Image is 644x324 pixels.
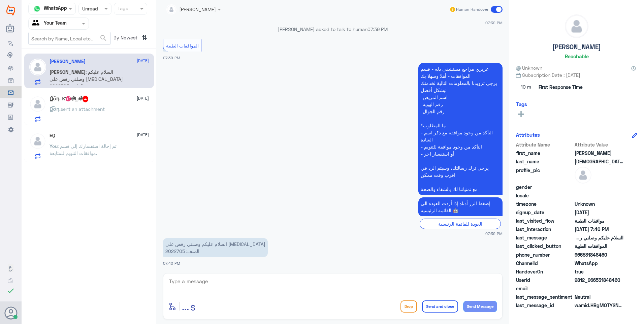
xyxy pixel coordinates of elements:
span: ChannelId [516,260,573,267]
span: You [50,143,58,149]
span: 07:39 PM [367,26,388,32]
span: 07:39 PM [163,56,180,60]
span: : السلام عليكم وصلني رفض على [MEDICAL_DATA] الملف: 2022705 [50,69,123,89]
span: Attribute Value [575,141,623,148]
button: ... [182,299,189,314]
span: email [516,285,573,292]
span: 07:39 PM [485,20,503,26]
button: Send and close [422,300,458,313]
button: Avatar [4,306,17,319]
span: last_name [516,158,573,165]
span: last_clicked_button [516,242,573,250]
span: ‏D̳͡σƞ. [50,106,61,112]
span: UserId [516,277,573,284]
h6: Attributes [516,132,540,138]
span: 966531848460 [575,251,623,258]
span: Attribute Name [516,141,573,148]
span: true [575,268,623,275]
button: search [99,33,107,44]
span: search [99,34,107,42]
div: Tags [117,5,128,13]
span: gender [516,184,573,191]
span: [DATE] [137,132,149,138]
img: defaultAdmin.png [565,15,588,38]
img: defaultAdmin.png [29,59,46,75]
span: phone_number [516,251,573,258]
span: signup_date [516,209,573,216]
h6: Reachable [565,53,589,59]
span: : تم إحالة استفسارك إلى قسم موافقات التنويم للمتابعة. [50,143,117,156]
div: العودة للقائمة الرئيسية [420,219,501,229]
img: defaultAdmin.png [29,133,46,150]
span: Subscription Date : [DATE] [516,71,637,78]
i: ⇅ [142,32,147,43]
span: 9812_966531848460 [575,277,623,284]
span: last_visited_flow [516,217,573,224]
p: 14/9/2025, 7:40 PM [163,238,268,257]
img: yourTeam.svg [32,19,42,29]
span: الموافقات الطبية [166,43,199,48]
button: Send Message [463,301,497,312]
span: last_interaction [516,226,573,233]
span: first_name [516,150,573,157]
span: [DATE] [137,58,149,64]
h5: Abdullah Mohammed [50,59,86,64]
p: 14/9/2025, 7:39 PM [418,63,503,195]
h5: ‏D̳͡σƞ. Ƙ♓O̷̴̷̴̐L̲ίO̷̴̷̴̐ [50,96,88,102]
span: [DATE] [137,95,149,101]
span: Unknown [575,200,623,207]
img: Widebot Logo [6,5,15,16]
span: 0 [575,293,623,300]
span: Mohammed [575,158,623,165]
span: 2025-05-07T05:51:22.065Z [575,209,623,216]
span: By Newest [111,32,139,45]
img: defaultAdmin.png [29,96,46,112]
i: check [7,287,15,295]
span: الموافقات الطبية [575,242,623,250]
span: wamid.HBgMOTY2NTMxODQ4NDYwFQIAEhgUM0FCMjJCQUJDQTU4RTE2NDAxMDkA [575,302,623,309]
img: defaultAdmin.png [575,167,591,184]
span: profile_pic [516,167,573,182]
h5: [PERSON_NAME] [552,43,601,51]
span: Human Handover [456,6,488,12]
span: last_message [516,234,573,241]
span: السلام عليكم وصلني رفض على MRI الملف: 2022705 [575,234,623,241]
input: Search by Name, Local etc… [29,32,110,44]
span: null [575,184,623,191]
span: Abdullah [575,150,623,157]
span: 2025-09-14T16:40:07.823Z [575,226,623,233]
span: 07:39 PM [485,231,503,236]
span: null [575,285,623,292]
span: 07:40 PM [163,261,180,265]
span: last_message_id [516,302,573,309]
h6: Tags [516,101,527,107]
button: Drop [400,300,417,313]
span: 4 [83,96,88,102]
img: whatsapp.png [32,4,42,14]
span: Unknown [516,64,542,71]
span: last_message_sentiment [516,293,573,300]
span: null [575,192,623,199]
p: 14/9/2025, 7:39 PM [418,197,503,216]
span: locale [516,192,573,199]
span: 2 [575,260,623,267]
span: timezone [516,200,573,207]
h5: EQ [50,133,55,138]
p: [PERSON_NAME] asked to talk to human [163,26,503,33]
span: 10 m [516,81,536,93]
span: ... [182,300,189,312]
span: First Response Time [539,84,583,91]
span: HandoverOn [516,268,573,275]
span: [PERSON_NAME] [50,69,86,75]
span: موافقات الطبية [575,217,623,224]
span: sent an attachment [61,106,105,112]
